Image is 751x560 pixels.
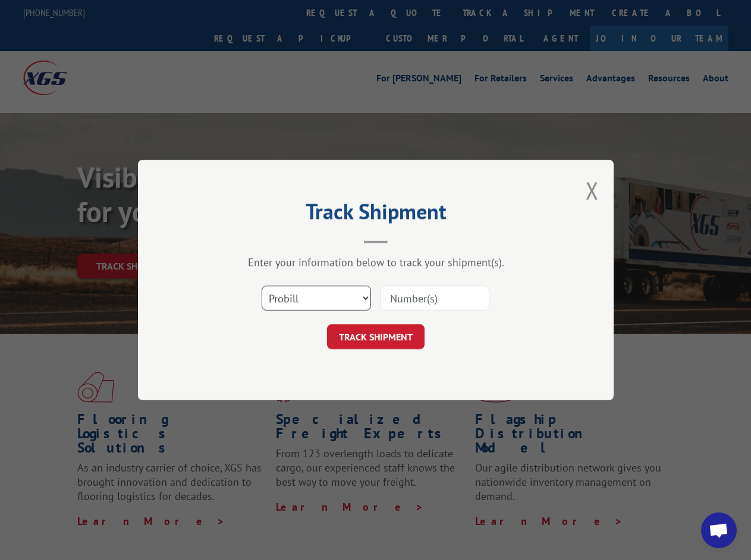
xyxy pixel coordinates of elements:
div: Enter your information below to track your shipment(s). [197,255,554,269]
h2: Track Shipment [197,203,554,226]
input: Number(s) [380,286,489,311]
button: Close modal [586,175,599,206]
a: Open chat [701,512,737,548]
button: TRACK SHIPMENT [327,324,425,349]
